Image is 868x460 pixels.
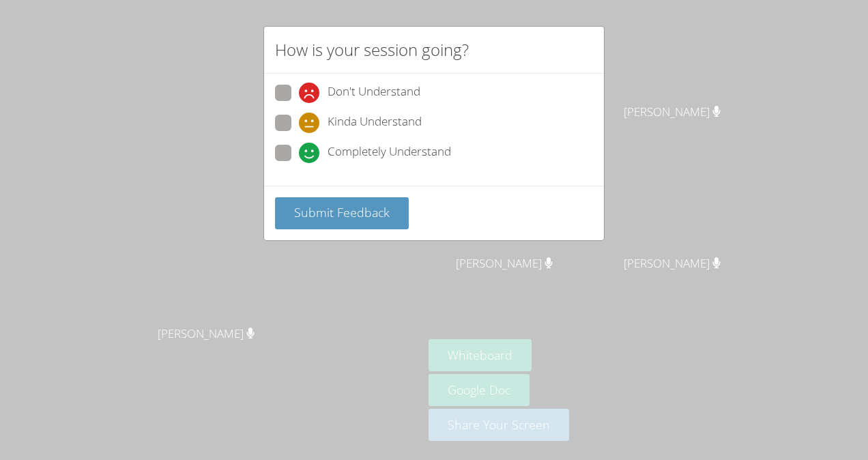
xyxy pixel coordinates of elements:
[328,83,420,103] span: Don't Understand
[275,38,469,62] h2: How is your session going?
[328,113,422,133] span: Kinda Understand
[275,197,409,229] button: Submit Feedback
[294,204,390,220] span: Submit Feedback
[328,143,451,163] span: Completely Understand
